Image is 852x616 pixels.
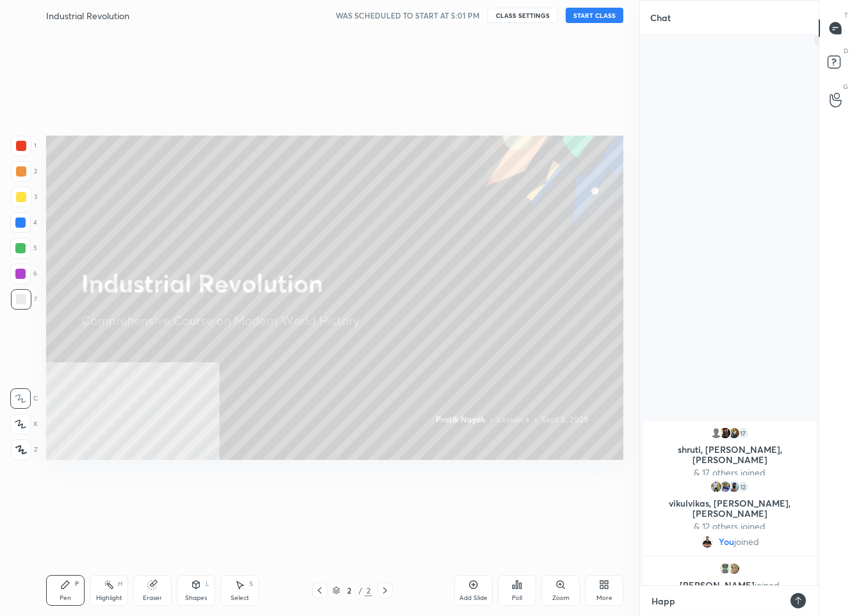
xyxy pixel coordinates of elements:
[651,498,808,519] p: vikulvikas, [PERSON_NAME], [PERSON_NAME]
[651,445,808,465] p: shruti, [PERSON_NAME], [PERSON_NAME]
[459,595,487,601] div: Add Slide
[143,595,162,601] div: Eraser
[596,595,612,601] div: More
[719,427,732,439] img: 643d5344f40c456dbdf23c1a5aebd359.jpg
[96,595,122,601] div: Highlight
[10,238,37,258] div: 5
[365,585,372,596] div: 2
[728,480,741,493] img: 105d08a1b4b74e7298d55df340b1ee7b.72588511_3
[843,82,848,91] p: G
[710,480,723,493] img: 3bac9b10b0844541a0e273bb00f1024f.jpg
[651,468,808,478] p: & 17 others joined
[118,581,122,587] div: H
[46,10,129,22] h4: Industrial Revolution
[358,587,362,594] div: /
[640,1,681,35] p: Chat
[566,8,623,23] button: START CLASS
[336,10,480,21] h5: WAS SCHEDULED TO START AT 5:01 PM
[719,480,732,493] img: 077e962a81da4450a3723cb211b9abcf.jpg
[733,537,758,547] span: joined
[10,264,37,284] div: 6
[11,289,37,310] div: 7
[11,136,37,156] div: 1
[206,581,209,587] div: L
[60,595,71,601] div: Pen
[651,580,808,590] p: [PERSON_NAME]
[10,212,37,233] div: 4
[650,591,783,612] textarea: Happ
[10,388,38,409] div: C
[737,427,750,439] div: 17
[651,521,808,532] p: & 12 others joined
[11,161,37,182] div: 2
[737,480,750,493] div: 12
[552,595,569,601] div: Zoom
[755,579,780,591] span: joined
[512,595,522,601] div: Poll
[728,427,741,439] img: cb2dc560fe724917aa2a5e0df36c1a07.jpg
[231,595,249,601] div: Select
[185,595,207,601] div: Shapes
[844,46,848,56] p: D
[11,439,38,460] div: Z
[718,537,733,547] span: You
[11,187,37,207] div: 3
[75,581,79,587] div: P
[249,581,253,587] div: S
[343,587,356,594] div: 2
[710,427,723,439] img: default.png
[10,414,38,434] div: X
[728,562,741,575] img: 3
[487,8,558,23] button: CLASS SETTINGS
[640,419,819,585] div: grid
[719,562,732,575] img: d69cfe43812a48c7a98127eba2aebec4.jpg
[700,535,713,548] img: 5e4684a76207475b9f855c68b09177c0.jpg
[844,10,848,20] p: T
